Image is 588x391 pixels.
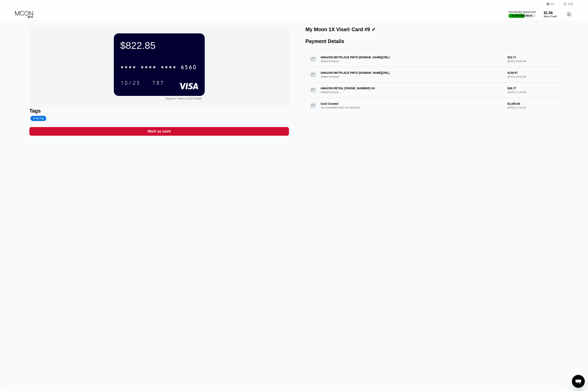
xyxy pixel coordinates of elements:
[305,27,370,32] div: My Moon 1X Visa® Card #9
[508,11,536,18] div: Visa Monthly Spend Limit$2,356.64/$4,000.00
[512,14,532,17] div: $2,356.64 / $4,000.00
[152,80,164,87] div: 787
[120,80,140,87] div: 10/25
[149,78,167,88] div: 787
[165,97,202,100] div: Support Token:a72a718ab0
[165,97,202,100] div: Support Token: a72a718ab0
[544,15,557,18] div: Moon Credit
[305,38,565,44] div: Payment Details
[120,40,198,51] div: $822.85
[33,117,44,120] div: Add Tag
[544,11,557,18] div: $1.56Moon Credit
[547,2,559,6] div: EN
[29,127,289,136] div: Mark as used
[551,3,554,5] div: EN
[544,11,557,15] div: $1.56
[508,11,536,13] div: Visa Monthly Spend Limit
[117,78,143,88] div: 10/25
[559,2,573,6] div: FAQ
[572,375,585,388] iframe: Button to launch messaging window
[30,116,46,121] div: Add Tag
[568,3,573,5] div: FAQ
[181,65,197,71] div: 6560
[29,108,289,114] div: Tags
[148,129,171,134] div: Mark as used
